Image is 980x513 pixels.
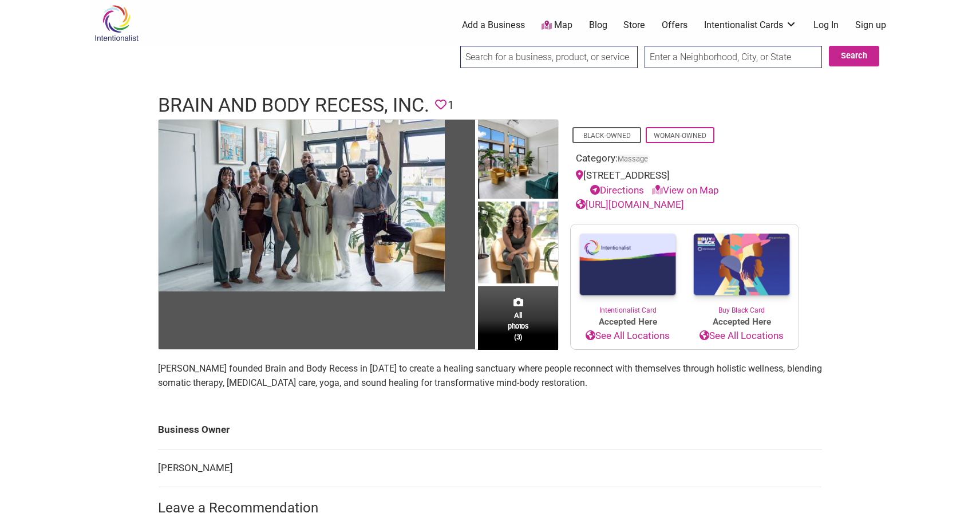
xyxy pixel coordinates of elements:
h1: Brain and Body Recess, Inc. [158,92,429,119]
img: Buy Black Card [685,224,799,306]
span: Accepted Here [685,315,799,329]
a: Buy Black Card [685,224,799,316]
div: Category: [576,151,793,169]
button: Search [829,46,879,66]
a: Intentionalist Card [571,224,685,315]
input: Enter a Neighborhood, City, or State [645,46,822,68]
p: [PERSON_NAME] founded Brain and Body Recess in [DATE] to create a healing sanctuary where people ... [158,361,822,390]
span: Accepted Here [571,315,685,329]
a: Offers [662,19,687,31]
a: Massage [618,155,648,163]
td: [PERSON_NAME] [158,449,822,487]
img: Intentionalist Card [571,224,685,305]
a: See All Locations [571,329,685,344]
a: View on Map [652,184,719,196]
span: All photos (3) [508,310,528,342]
a: Directions [590,184,644,196]
div: [STREET_ADDRESS] [576,168,793,198]
img: Brain and Body Recess Inc. Interior photo of space. [478,120,558,202]
span: 1 [448,96,454,114]
a: Store [623,19,645,31]
img: Intentionalist [89,5,144,42]
input: Search for a business, product, or service [460,46,638,68]
a: Blog [589,19,607,31]
a: Add a Business [462,19,525,31]
a: Sign up [855,19,886,31]
a: See All Locations [685,329,799,344]
a: Log In [813,19,839,31]
a: Woman-Owned [654,132,706,140]
img: Owner of Brain and Body Recess Inc., Parnisia Thomas [478,202,558,286]
a: Black-Owned [583,132,631,140]
a: [URL][DOMAIN_NAME] [576,199,684,210]
a: Map [542,19,572,32]
img: Brain and Body Recess Inc. - Feature [159,120,445,291]
td: Business Owner [158,411,822,449]
a: Intentionalist Cards [704,19,797,31]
